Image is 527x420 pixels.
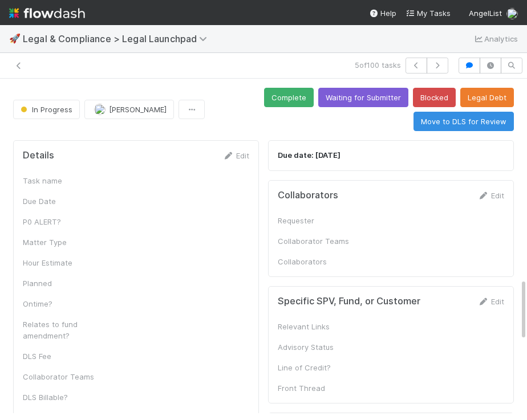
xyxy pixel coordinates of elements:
div: P0 ALERT? [23,216,108,227]
button: Complete [264,88,314,107]
button: [PERSON_NAME] [84,100,174,119]
div: Collaborators [278,256,363,267]
span: Legal & Compliance > Legal Launchpad [23,33,213,44]
a: Edit [477,191,504,200]
a: Analytics [473,32,518,46]
img: avatar_0b1dbcb8-f701-47e0-85bc-d79ccc0efe6c.png [94,104,106,115]
div: Collaborator Teams [23,371,108,382]
span: [PERSON_NAME] [109,105,167,114]
div: Task name [23,175,108,186]
a: My Tasks [406,7,451,19]
button: Legal Debt [460,88,514,107]
div: Front Thread [278,382,363,394]
img: avatar_0b1dbcb8-f701-47e0-85bc-d79ccc0efe6c.png [506,8,518,19]
div: Line of Credit? [278,362,363,373]
div: Hour Estimate [23,257,108,268]
button: Waiting for Submitter [318,88,408,107]
div: Requester [278,215,363,226]
a: Edit [477,297,504,306]
div: Matter Type [23,236,108,248]
div: Collaborator Teams [278,235,363,247]
h5: Collaborators [278,190,338,201]
div: DLS Billable? [23,392,108,403]
div: Ontime? [23,298,108,309]
div: Due Date [23,195,108,207]
button: Move to DLS for Review [414,112,514,131]
span: 🚀 [9,34,21,43]
button: Blocked [413,88,456,107]
strong: Due date: [DATE] [278,150,340,160]
h5: Specific SPV, Fund, or Customer [278,296,420,307]
img: logo-inverted-e16ddd16eac7371096b0.svg [9,3,85,23]
span: AngelList [469,9,502,18]
div: Relevant Links [278,321,363,332]
span: In Progress [18,105,72,114]
div: Planned [23,278,108,289]
button: In Progress [13,100,80,119]
div: Relates to fund amendment? [23,319,108,341]
div: DLS Fee [23,350,108,362]
a: Edit [222,151,249,160]
div: Advisory Status [278,341,363,353]
div: Help [369,7,396,19]
span: 5 of 100 tasks [355,59,401,71]
h5: Details [23,150,54,161]
span: My Tasks [406,9,451,18]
